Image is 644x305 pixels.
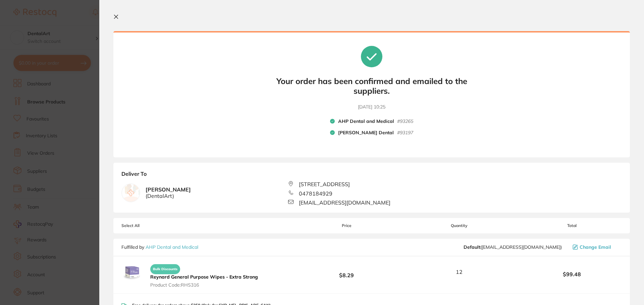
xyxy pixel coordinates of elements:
[464,244,562,250] span: orders@ahpdentalmedical.com.au
[397,130,413,136] small: # 93197
[522,271,622,277] b: $99.48
[299,190,332,197] span: 0478184929
[580,244,611,250] span: Change Email
[148,261,260,288] button: Bulk Discounts Reynard General Purpose Wipes - Extra Strong Product Code:RHS316
[338,130,394,136] b: [PERSON_NAME] Dental
[464,244,480,250] b: Default
[122,184,140,202] img: empty.jpg
[456,269,463,275] span: 12
[150,274,258,280] b: Reynard General Purpose Wipes - Extra Strong
[297,223,396,228] span: Price
[121,261,143,283] img: d3ByZnlhdw
[338,119,394,125] b: AHP Dental and Medical
[522,223,622,228] span: Total
[121,244,198,250] p: Fulfilled by
[121,171,622,181] b: Deliver To
[571,244,622,250] button: Change Email
[146,186,191,199] b: [PERSON_NAME]
[297,266,396,278] b: $8.29
[121,223,189,228] span: Select All
[150,282,258,288] span: Product Code: RHS316
[146,244,198,250] a: AHP Dental and Medical
[299,200,390,206] span: [EMAIL_ADDRESS][DOMAIN_NAME]
[146,193,191,199] span: ( DentalArt )
[271,76,472,96] b: Your order has been confirmed and emailed to the suppliers.
[397,223,522,228] span: Quantity
[150,264,180,274] span: Bulk Discounts
[299,181,350,187] span: [STREET_ADDRESS]
[397,119,413,125] small: # 93265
